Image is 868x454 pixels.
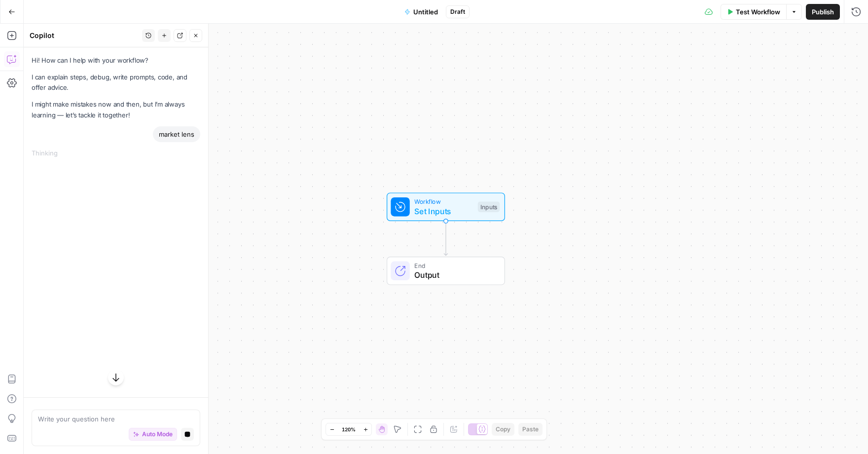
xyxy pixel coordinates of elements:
button: Untitled [398,4,444,20]
span: Paste [522,425,539,434]
div: Inputs [478,201,500,212]
div: EndOutput [354,257,538,285]
span: Test Workflow [736,7,780,17]
span: Publish [812,7,834,17]
p: Hi! How can I help with your workflow? [32,55,200,66]
span: Copy [496,425,510,434]
span: Workflow [414,197,473,206]
span: Untitled [413,7,438,17]
span: Set Inputs [414,205,473,217]
div: WorkflowSet InputsInputs [354,192,538,221]
span: Output [414,269,495,281]
span: Draft [450,7,465,16]
div: Copilot [30,31,139,40]
div: ... [58,148,64,158]
span: Auto Mode [142,430,173,439]
button: Auto Mode [129,428,177,441]
button: Paste [518,423,542,436]
div: Thinking [32,148,200,158]
p: I can explain steps, debug, write prompts, code, and offer advice. [32,72,200,93]
button: Publish [806,4,840,20]
button: Test Workflow [721,4,786,20]
button: Copy [492,423,514,436]
div: market lens [153,126,200,142]
g: Edge from start to end [444,221,447,256]
span: End [414,261,495,270]
p: I might make mistakes now and then, but I’m always learning — let’s tackle it together! [32,99,200,120]
span: 120% [342,425,356,433]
